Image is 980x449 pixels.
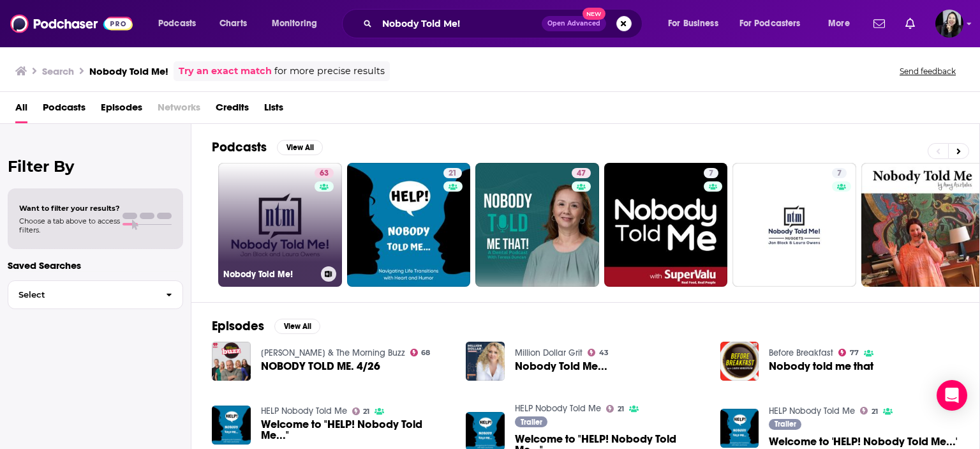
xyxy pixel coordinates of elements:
[263,13,334,34] button: open menu
[315,168,334,178] a: 63
[216,97,249,123] a: Credits
[828,15,850,33] span: More
[521,418,542,426] span: Trailer
[377,13,542,34] input: Search podcasts, credits, & more...
[274,64,385,79] span: for more precise results
[720,342,759,381] img: Nobody told me that
[515,403,601,414] a: HELP Nobody Told Me
[583,8,605,20] span: New
[352,407,370,415] a: 21
[739,15,801,33] span: For Podcasters
[860,407,878,415] a: 21
[10,11,133,36] img: Podchaser - Follow, Share and Rate Podcasts
[850,350,859,356] span: 77
[515,347,583,358] a: Million Dollar Grit
[274,319,320,334] button: View All
[547,20,600,27] span: Open Advanced
[896,66,960,77] button: Send feedback
[43,97,85,123] a: Podcasts
[42,65,74,77] h3: Search
[935,10,963,38] span: Logged in as marypoffenroth
[775,420,796,428] span: Trailer
[179,64,272,79] a: Try an exact match
[264,97,283,123] a: Lists
[515,361,607,372] a: Nobody Told Me...
[219,15,247,33] span: Charts
[832,168,847,178] a: 7
[935,10,963,38] button: Show profile menu
[363,409,369,415] span: 21
[769,436,957,447] a: Welcome to 'HELP! Nobody Told Me...'
[261,361,380,372] a: NOBODY TOLD ME. 4/26
[935,10,963,38] img: User Profile
[211,13,255,34] a: Charts
[8,157,183,176] h2: Filter By
[542,16,606,31] button: Open AdvancedNew
[149,13,212,34] button: open menu
[212,318,264,334] h2: Episodes
[769,406,855,416] a: HELP Nobody Told Me
[15,97,27,123] a: All
[89,65,168,77] h3: Nobody Told Me!
[604,163,728,287] a: 7
[347,163,471,287] a: 21
[443,168,462,178] a: 21
[8,280,183,309] button: Select
[158,15,196,33] span: Podcasts
[261,347,405,358] a: Greg & The Morning Buzz
[599,350,609,356] span: 43
[19,204,120,213] span: Want to filter your results?
[421,350,430,356] span: 68
[588,349,609,356] a: 43
[212,406,251,445] img: Welcome to "HELP! Nobody Told Me..."
[223,269,316,280] h3: Nobody Told Me!
[618,406,624,412] span: 21
[8,291,156,299] span: Select
[8,259,183,271] p: Saved Searches
[819,13,866,34] button: open menu
[937,380,967,411] div: Open Intercom Messenger
[261,419,451,441] a: Welcome to "HELP! Nobody Told Me..."
[212,139,267,155] h2: Podcasts
[659,13,734,34] button: open menu
[769,361,873,372] a: Nobody told me that
[212,139,323,155] a: PodcastsView All
[212,342,251,381] img: NOBODY TOLD ME. 4/26
[731,13,819,34] button: open menu
[606,405,624,413] a: 21
[354,9,655,38] div: Search podcasts, credits, & more...
[668,15,718,33] span: For Business
[709,167,713,180] span: 7
[838,349,859,356] a: 77
[19,217,120,234] span: Choose a tab above to access filters.
[704,168,718,178] a: 7
[769,347,833,358] a: Before Breakfast
[868,13,890,34] a: Show notifications dropdown
[101,97,142,123] a: Episodes
[900,13,920,34] a: Show notifications dropdown
[158,97,200,123] span: Networks
[577,167,586,180] span: 47
[720,409,759,448] img: Welcome to 'HELP! Nobody Told Me...'
[272,15,317,33] span: Monitoring
[837,167,842,180] span: 7
[466,342,505,381] img: Nobody Told Me...
[218,163,342,287] a: 63Nobody Told Me!
[732,163,856,287] a: 7
[261,406,347,416] a: HELP Nobody Told Me
[212,318,320,334] a: EpisodesView All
